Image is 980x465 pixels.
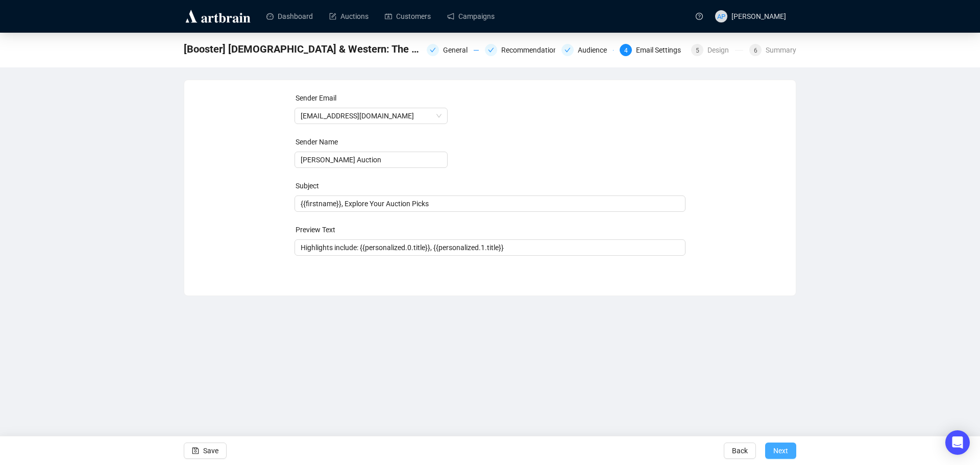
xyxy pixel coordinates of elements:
[329,3,369,30] a: Auctions
[624,47,628,54] span: 4
[707,44,735,56] div: Design
[203,436,218,465] span: Save
[296,224,687,235] div: Preview Text
[184,41,421,57] span: [Booster] Native American & Western: The Collection of James and Joyce Huber Campaign
[749,44,796,56] div: 6Summary
[620,44,685,56] div: 4Email Settings
[447,3,495,30] a: Campaigns
[427,44,479,56] div: General
[636,44,687,56] div: Email Settings
[488,47,494,53] span: check
[732,436,748,465] span: Back
[184,8,252,25] img: logo
[717,11,726,21] span: AP
[184,443,227,459] button: Save
[731,12,786,20] span: [PERSON_NAME]
[501,44,567,56] div: Recommendations
[385,3,431,30] a: Customers
[266,3,313,30] a: Dashboard
[696,13,703,20] span: question-circle
[945,430,970,455] div: Open Intercom Messenger
[691,44,743,56] div: 5Design
[766,44,796,56] div: Summary
[296,94,336,102] label: Sender Email
[296,180,687,191] div: Subject
[192,447,199,454] span: save
[578,44,613,56] div: Audience
[443,44,474,56] div: General
[485,44,555,56] div: Recommendations
[754,47,757,54] span: 6
[296,138,338,146] label: Sender Name
[430,47,436,53] span: check
[724,443,756,459] button: Back
[565,47,571,53] span: check
[301,108,442,124] span: info@leonardauction.com
[561,44,614,56] div: Audience
[773,436,788,465] span: Next
[696,47,699,54] span: 5
[765,443,796,459] button: Next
